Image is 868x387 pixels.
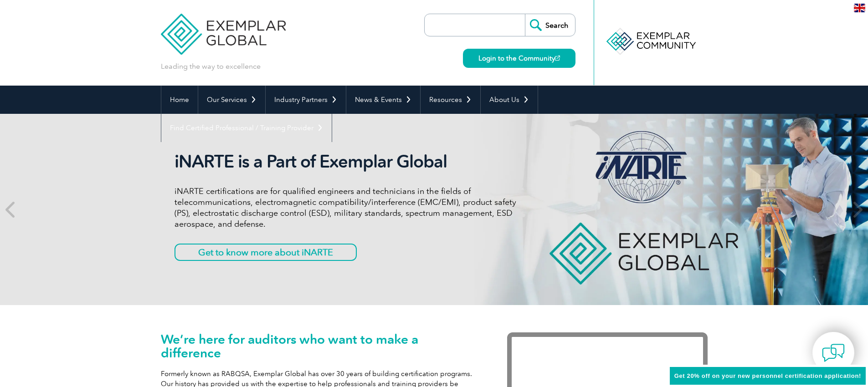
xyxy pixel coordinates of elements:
[175,244,357,261] a: Get to know more about iNARTE
[175,186,516,229] p: iNARTE certifications are for qualified engineers and technicians in the fields of telecommunicat...
[822,341,845,364] img: contact-chat.png
[346,86,420,114] a: News & Events
[481,86,538,114] a: About Us
[161,114,332,142] a: Find Certified Professional / Training Provider
[198,86,265,114] a: Our Services
[854,4,865,12] img: en
[421,86,480,114] a: Resources
[266,86,346,114] a: Industry Partners
[525,14,575,36] input: Search
[175,151,516,172] h2: iNARTE is a Part of Exemplar Global
[463,49,575,68] a: Login to the Community
[674,372,861,379] span: Get 20% off on your new personnel certification application!
[161,61,261,71] p: Leading the way to excellence
[161,86,198,114] a: Home
[161,332,480,360] h1: We’re here for auditors who want to make a difference
[555,56,560,61] img: open_square.png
